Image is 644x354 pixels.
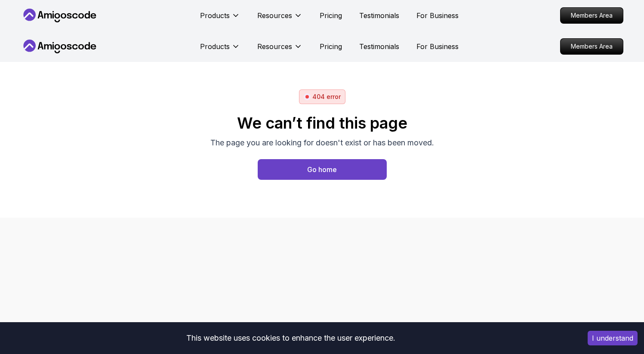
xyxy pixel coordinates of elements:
a: Pricing [320,10,342,21]
button: Resources [257,10,302,28]
a: Members Area [560,7,623,24]
button: Go home [258,159,387,180]
button: Products [200,10,240,28]
p: Members Area [561,39,623,54]
a: Members Area [560,38,623,55]
a: Testimonials [359,10,399,21]
p: Resources [257,10,292,21]
p: Members Area [561,8,623,23]
p: Products [200,10,230,21]
a: For Business [416,41,459,52]
a: For Business [416,10,459,21]
button: Products [200,41,240,58]
div: This website uses cookies to enhance the user experience. [6,329,575,348]
a: Pricing [320,41,342,52]
p: Products [200,41,230,52]
p: 404 error [312,92,341,101]
a: Home page [258,159,387,180]
div: Go home [307,164,337,175]
a: Testimonials [359,41,399,52]
button: Resources [257,41,302,58]
button: Accept cookies [588,331,638,345]
p: The page you are looking for doesn't exist or has been moved. [210,137,434,149]
p: Resources [257,41,292,52]
h2: We can’t find this page [210,114,434,132]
